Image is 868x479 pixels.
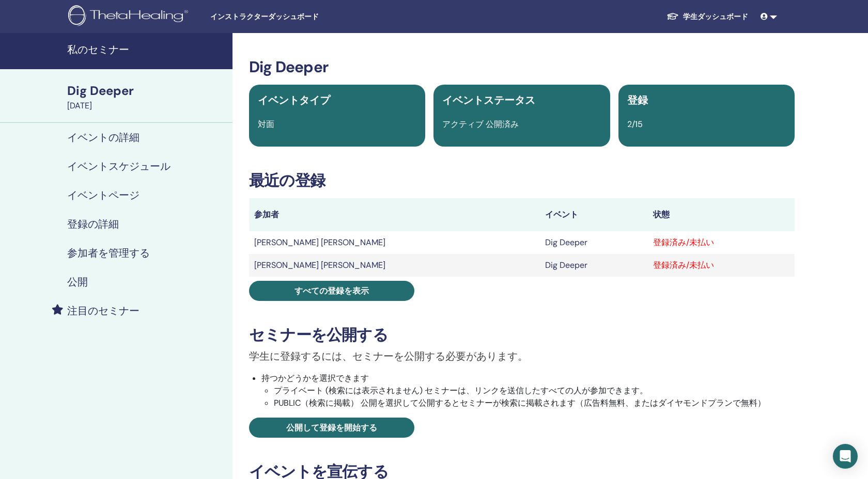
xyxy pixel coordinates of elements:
[274,397,795,409] li: PUBLIC（検索に掲載） 公開を選択して公開するとセミナーが検索に掲載されます（広告料無料、またはダイヤモンドプランで無料）
[67,160,171,172] h4: イベントスケジュール
[249,326,795,344] h3: セミナーを公開する
[67,131,139,143] h4: イベントの詳細
[540,198,648,231] th: イベント
[249,281,414,301] a: すべての登録を表示
[67,82,226,100] div: Dig Deeper
[249,171,795,190] h3: 最近の登録
[249,254,540,277] td: [PERSON_NAME] [PERSON_NAME]
[286,422,377,433] span: 公開して登録を開始する
[833,444,858,469] div: Open Intercom Messenger
[210,11,365,22] span: インストラクターダッシュボード
[258,93,330,107] span: イベントタイプ
[648,198,795,231] th: 状態
[258,119,274,130] span: 対面
[540,231,648,254] td: Dig Deeper
[67,276,88,288] h4: 公開
[667,12,679,21] img: graduation-cap-white.svg
[442,119,519,130] span: アクティブ 公開済み
[67,43,226,56] h4: 私のセミナー
[67,100,226,112] div: [DATE]
[249,348,795,364] p: 学生に登録するには、セミナーを公開する必要があります。
[658,7,756,26] a: 学生ダッシュボード
[295,285,369,296] span: すべての登録を表示
[67,247,150,259] h4: 参加者を管理する
[274,385,795,397] li: プライベート (検索には表示されません) セミナーは、リンクを送信したすべての人が参加できます。
[540,254,648,277] td: Dig Deeper
[67,305,139,317] h4: 注目のセミナー
[627,119,643,130] span: 2/15
[653,236,789,249] div: 登録済み/未払い
[249,58,795,76] h3: Dig Deeper
[653,259,789,272] div: 登録済み/未払い
[249,231,540,254] td: [PERSON_NAME] [PERSON_NAME]
[61,82,233,112] a: Dig Deeper[DATE]
[249,418,414,438] a: 公開して登録を開始する
[67,189,139,201] h4: イベントページ
[68,5,192,28] img: logo.png
[627,93,648,107] span: 登録
[442,93,535,107] span: イベントステータス
[261,372,795,409] li: 持つかどうかを選択できます
[249,198,540,231] th: 参加者
[67,218,119,230] h4: 登録の詳細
